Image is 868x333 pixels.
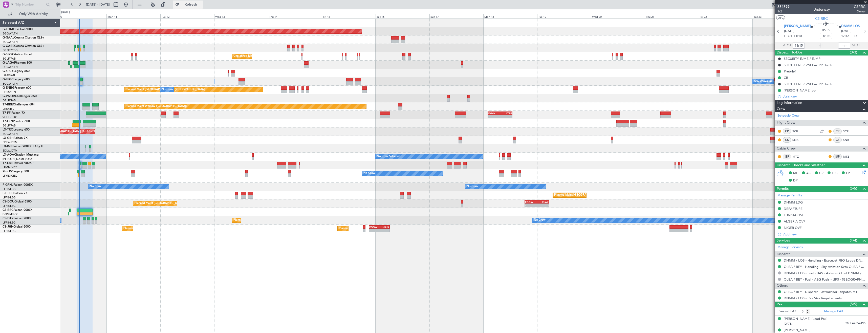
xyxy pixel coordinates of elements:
span: Crew [777,106,785,112]
a: SCF [843,129,854,134]
a: EGGW/LTN [3,132,18,136]
span: [DATE] [841,29,852,34]
div: Unplanned Maint [GEOGRAPHIC_DATA] ([GEOGRAPHIC_DATA]) [29,128,112,135]
div: Planned Maint [GEOGRAPHIC_DATA] ([GEOGRAPHIC_DATA]) [135,200,214,207]
a: LFPB/LBG [3,204,16,208]
div: No Crew [534,216,546,224]
div: SOUTH ENERGYX Pax PP check [784,63,832,67]
div: No Crew [467,183,478,191]
span: CS-JHH [3,225,13,228]
a: EGSS/STN [3,90,16,94]
div: NIGER OVF [784,226,801,230]
div: Mon 11 [106,14,160,18]
div: Planned Maint [GEOGRAPHIC_DATA] ([GEOGRAPHIC_DATA]) [123,225,203,232]
a: LGAV/ATH [3,73,16,77]
span: Others [777,283,788,289]
div: Tue 12 [160,14,214,18]
span: (4/4) [850,238,857,243]
a: OLBA / BEY - Handling - Sky Aviation Svcs OLBA / BEY [784,265,865,269]
a: G-JAGAPhenom 300 [3,61,32,64]
a: SNK [792,138,804,142]
div: No Crew Sabadell [377,153,400,160]
a: G-SPCYLegacy 650 [3,70,30,73]
div: Sun 10 [53,14,106,18]
a: LX-AOACitation Mustang [3,153,39,156]
span: Dispatch To-Dos [777,50,802,55]
a: EGLF/FAB [3,57,16,61]
div: [PERSON_NAME] pp [784,88,816,92]
span: Cabin Crew [777,146,796,152]
span: F-GPNJ [3,183,13,187]
span: Permits [777,186,789,192]
div: EGGW [369,226,379,229]
a: LFPB/LBG [3,187,16,191]
div: A/C Unavailable [GEOGRAPHIC_DATA] ([GEOGRAPHIC_DATA]) [754,78,836,85]
div: No Crew [363,170,375,177]
div: CP [783,128,791,134]
div: KLAX [537,200,549,203]
a: EGGW/LTN [3,40,18,44]
div: - [525,204,537,207]
span: G-SIRS [3,53,12,56]
a: T7-LZZIPraetor 600 [3,120,30,123]
a: DNMM / LOS - Handling - ExecuJet FBO Lagos DNMM / LOS [784,258,865,263]
div: No Crew [90,183,101,191]
div: Tue 19 [537,14,591,18]
a: CS-DOUGlobal 6500 [3,200,32,203]
input: Trip Number [15,1,45,8]
span: ATOT [783,43,791,48]
div: CS [783,137,791,143]
span: [DATE] [784,29,794,34]
span: Dispatch Checks and Weather [777,162,825,168]
span: G-GAAL [3,36,14,39]
a: LTBA/ISL [3,107,14,111]
div: Planned Maint Sofia [233,216,259,224]
div: TUNISIA OVF [784,213,804,217]
div: Planned Maint [GEOGRAPHIC_DATA] ([GEOGRAPHIC_DATA]) [339,225,419,232]
a: Schedule Crew [777,113,799,118]
span: T7-FFI [3,112,11,115]
div: Prebrief [784,69,796,73]
a: Manage Permits [777,193,802,198]
div: Planned Maint [GEOGRAPHIC_DATA] ([GEOGRAPHIC_DATA]) [554,191,634,199]
div: Underway [813,7,830,12]
div: Add new [783,95,865,99]
span: G-GARE [3,45,14,48]
div: Sun 17 [429,14,483,18]
span: G-SPCY [3,70,13,73]
div: CS [833,137,842,143]
div: CB [784,76,788,80]
a: EGLF/FAB [3,124,16,127]
div: DNMM LDG [784,200,803,205]
a: DNMM/LOS [3,212,18,216]
span: LX-GBH [3,137,14,140]
div: Fri 22 [699,14,753,18]
div: Thu 14 [268,14,322,18]
a: G-GARECessna Citation XLS+ [3,45,44,48]
a: T7-BREChallenger 604 [3,103,35,106]
div: Fri 15 [322,14,376,18]
a: EGNR/CEG [3,48,18,52]
a: G-VNORChallenger 650 [3,95,37,98]
span: Dispatch [777,251,791,257]
a: MTZ [843,154,854,159]
a: SNK [843,138,854,142]
span: CSRRC [854,4,865,9]
div: [PERSON_NAME] (Lead Pax) [784,317,828,322]
span: Leg Information [777,100,802,106]
div: - [500,115,512,118]
a: T7-EMIHawker 900XP [3,162,33,165]
div: [PERSON_NAME] [784,328,811,333]
a: EGLF/FAB [3,99,16,102]
span: Services [777,238,790,244]
span: MF [793,171,798,176]
span: F-HECD [3,192,14,195]
a: VHHH/HKG [3,115,17,119]
a: SCF [792,129,804,134]
span: 534399 [777,4,790,9]
span: [PERSON_NAME] [784,24,811,29]
span: Owner [854,9,865,14]
a: 9H-LPZLegacy 500 [3,170,29,173]
span: CS-DOU [3,200,14,203]
button: Refresh [173,1,203,9]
